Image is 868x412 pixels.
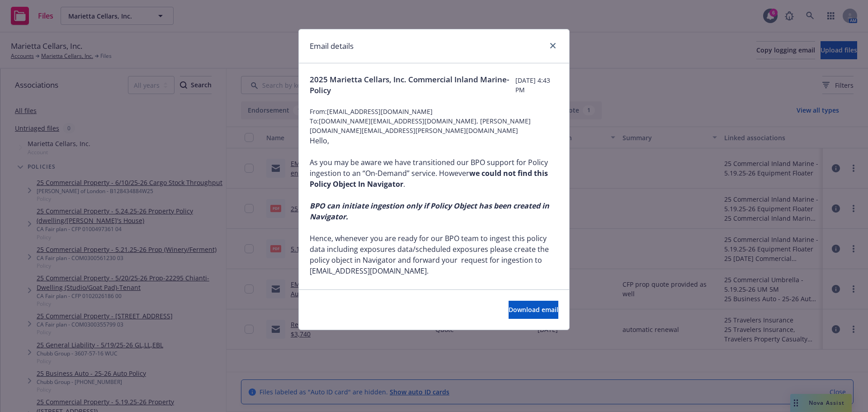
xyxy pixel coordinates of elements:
h1: Email details [310,40,354,52]
span: 2025 Marietta Cellars, Inc. Commercial Inland Marine-Policy [310,74,515,96]
i: BPO can initiate ingestion only if Policy Object has been created in Navigator. [310,201,549,222]
span: To: [DOMAIN_NAME][EMAIL_ADDRESS][DOMAIN_NAME], [PERSON_NAME][DOMAIN_NAME][EMAIL_ADDRESS][PERSON_N... [310,116,558,135]
button: Download email [509,301,558,319]
span: Download email [509,305,558,314]
a: close [547,40,558,51]
i: The ingestion request should comprise of: [310,288,461,298]
b: we could not find this Policy Object In Navigator [310,168,548,189]
span: [DATE] 4:43 PM [515,76,558,95]
span: From: [EMAIL_ADDRESS][DOMAIN_NAME] [310,107,558,116]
